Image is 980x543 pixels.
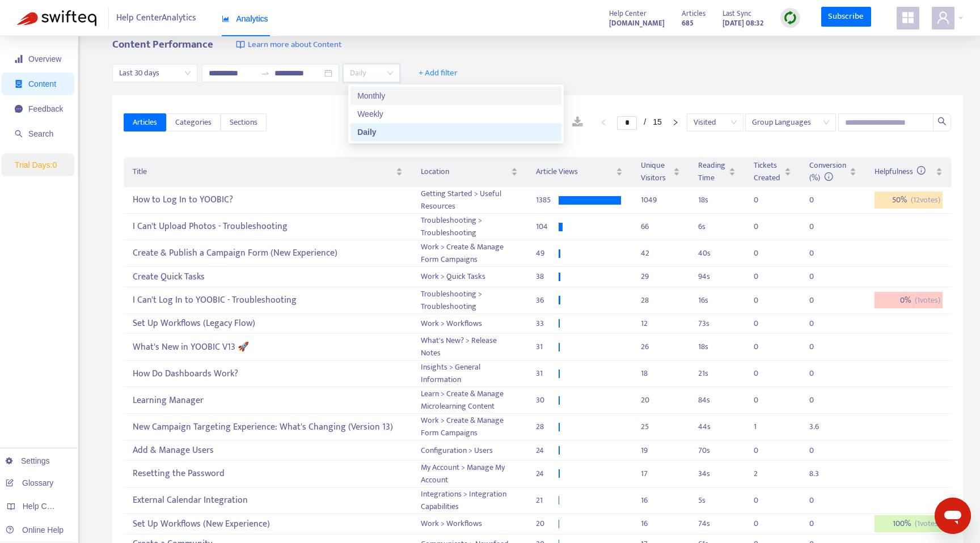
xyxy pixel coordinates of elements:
[536,166,614,178] span: Article Views
[412,387,527,414] td: Learn > Create & Manage Microlearning Content
[412,287,527,314] td: Troubleshooting > Troubleshooting
[412,461,527,487] td: My Account > Manage My Account
[641,159,671,184] span: Unique Visitors
[350,87,561,105] div: Monthly
[641,341,680,353] div: 26
[15,55,23,63] span: signal
[222,15,230,23] span: area-chart
[536,270,559,283] div: 38
[937,117,947,126] span: search
[936,11,950,24] span: user
[641,294,680,307] div: 28
[672,119,679,126] span: right
[641,394,680,406] div: 20
[536,394,559,406] div: 30
[15,160,57,169] span: Trial Days: 0
[809,220,832,233] div: 0
[644,117,646,126] span: /
[536,294,559,307] div: 36
[698,247,735,260] div: 40 s
[809,468,832,480] div: 8.3
[133,244,402,263] div: Create & Publish a Campaign Form (New Experience)
[412,334,527,360] td: What's New? > Release Notes
[609,7,647,20] span: Help Center
[666,116,685,129] button: right
[236,39,341,52] a: Learn more about Content
[15,105,23,113] span: message
[412,440,527,461] td: Configuration > Users
[28,129,53,138] span: Search
[698,494,735,507] div: 5 s
[412,214,527,240] td: Troubleshooting > Troubleshooting
[754,220,776,233] div: 0
[754,468,776,480] div: 2
[17,10,96,26] img: Swifteq
[15,130,23,138] span: search
[809,444,832,457] div: 0
[754,159,782,184] span: Tickets Created
[754,294,776,307] div: 0
[419,66,458,80] span: + Add filter
[698,294,735,307] div: 16 s
[875,292,943,309] div: 0 %
[698,394,735,406] div: 84 s
[915,517,940,530] span: ( 1 votes)
[809,194,832,206] div: 0
[641,367,680,380] div: 18
[133,491,402,510] div: External Calendar Integration
[641,468,680,480] div: 17
[133,338,402,357] div: What's New in YOOBIC V13 🚀
[754,247,776,260] div: 0
[536,220,559,233] div: 104
[119,65,191,82] span: Last 30 days
[901,11,915,24] span: appstore
[261,69,270,78] span: swap-right
[723,17,763,29] strong: [DATE] 08:32
[6,478,53,487] a: Glossary
[412,514,527,534] td: Work > Workflows
[809,159,846,184] span: Conversion (%)
[133,191,402,210] div: How to Log In to YOOBIC?
[124,157,411,187] th: Title
[641,421,680,433] div: 25
[421,166,509,178] span: Location
[412,360,527,387] td: Insights > General Information
[754,494,776,507] div: 0
[350,105,561,123] div: Weekly
[641,270,680,283] div: 29
[809,394,832,406] div: 0
[809,247,832,260] div: 0
[754,367,776,380] div: 0
[357,108,555,120] div: Weekly
[28,104,63,113] span: Feedback
[222,14,268,23] span: Analytics
[133,515,402,533] div: Set Up Workflows (New Experience)
[698,444,735,457] div: 70 s
[641,247,680,260] div: 42
[248,39,341,52] span: Learn more about Content
[230,116,257,129] span: Sections
[221,113,267,131] button: Sections
[412,187,527,214] td: Getting Started > Useful Resources
[754,341,776,353] div: 0
[754,317,776,330] div: 0
[23,502,69,511] span: Help Centers
[641,494,680,507] div: 16
[809,294,832,307] div: 0
[809,270,832,283] div: 0
[617,116,661,129] li: 1/15
[6,525,64,534] a: Online Help
[641,194,680,206] div: 1049
[133,315,402,333] div: Set Up Workflows (Legacy Flow)
[28,54,61,63] span: Overview
[116,7,196,29] span: Help Center Analytics
[527,157,632,187] th: Article Views
[698,367,735,380] div: 21 s
[412,157,527,187] th: Location
[754,421,776,433] div: 1
[536,367,559,380] div: 31
[112,36,213,53] b: Content Performance
[682,17,694,29] strong: 685
[536,494,559,507] div: 21
[133,465,402,483] div: Resetting the Password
